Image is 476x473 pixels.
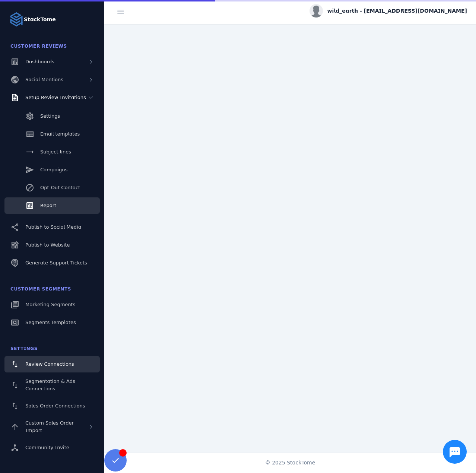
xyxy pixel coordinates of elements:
span: Segmentation & Ads Connections [25,378,75,391]
span: Customer Reviews [10,44,67,49]
span: Subject lines [40,149,71,155]
a: Review Connections [4,356,100,372]
span: Community Invite [25,445,69,450]
span: Settings [40,113,60,119]
span: wild_earth - [EMAIL_ADDRESS][DOMAIN_NAME] [327,7,467,15]
span: Settings [10,346,38,351]
button: wild_earth - [EMAIL_ADDRESS][DOMAIN_NAME] [310,4,467,18]
span: Setup Review Invitations [25,95,86,100]
a: Generate Support Tickets [4,255,100,271]
span: Publish to Website [25,242,70,248]
a: Settings [4,108,100,124]
a: Publish to Website [4,237,100,253]
span: Review Connections [25,361,74,367]
span: Email templates [40,131,80,137]
a: Report [4,197,100,214]
a: Segmentation & Ads Connections [4,374,100,396]
a: Segments Templates [4,314,100,331]
span: Custom Sales Order Import [25,420,74,433]
span: Customer Segments [10,286,71,292]
span: Marketing Segments [25,302,75,307]
a: Campaigns [4,162,100,178]
span: Campaigns [40,167,67,172]
span: Report [40,203,56,208]
span: Publish to Social Media [25,224,81,230]
a: Sales Order Connections [4,398,100,414]
span: Opt-Out Contact [40,185,80,190]
strong: StackTome [24,16,56,23]
span: Segments Templates [25,320,76,325]
a: Community Invite [4,439,100,456]
a: Publish to Social Media [4,219,100,235]
span: Generate Support Tickets [25,260,87,266]
span: Dashboards [25,59,54,64]
img: profile.jpg [310,4,323,18]
a: Subject lines [4,144,100,160]
span: Sales Order Connections [25,403,85,409]
span: © 2025 StackTome [265,459,315,467]
a: Marketing Segments [4,296,100,313]
span: Social Mentions [25,77,63,82]
a: Opt-Out Contact [4,180,100,196]
img: Logo image [9,12,24,27]
a: Email templates [4,126,100,142]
